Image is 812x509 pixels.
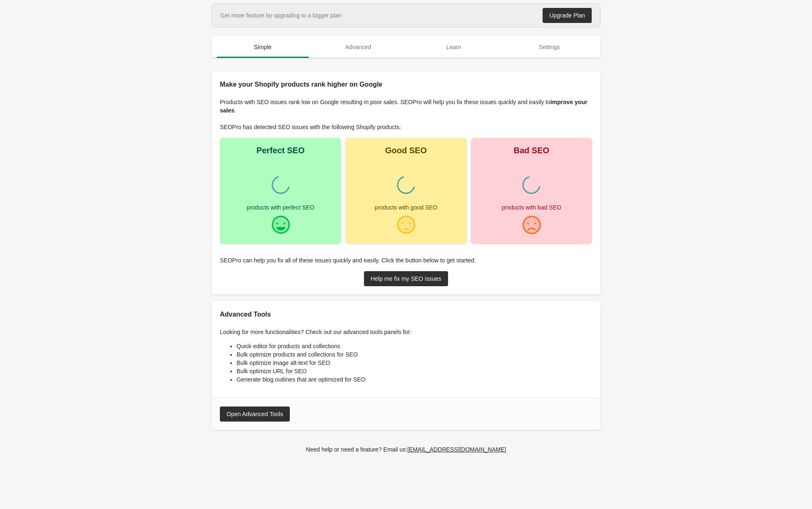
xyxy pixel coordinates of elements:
a: Upgrade Plan [543,8,592,23]
button: Advanced [311,36,406,58]
span: Learn [408,40,500,55]
div: products with perfect SEO [247,205,314,210]
div: Perfect SEO [257,146,305,155]
div: products with bad SEO [502,205,561,210]
span: Simple [217,40,309,55]
h2: Make your Shopify products rank higher on Google [220,80,592,90]
span: Settings [503,40,596,55]
div: Help me fix my SEO issues [371,275,441,282]
div: Need help or need a feature? Email us: [306,445,506,454]
span: Advanced [312,40,405,55]
div: Get more feature by upgrading to a bigger plan [220,11,341,20]
li: Bulk optimize image alt-text for SEO [237,359,592,367]
h2: Advanced Tools [220,309,592,319]
div: products with good SEO [375,205,438,210]
p: Products with SEO issues rank low on Google resulting in poor sales. SEOPro will help you fix the... [220,98,592,115]
div: Good SEO [385,146,427,155]
button: Open Advanced Tools [220,407,290,422]
button: Learn [406,36,502,58]
div: Bad SEO [514,146,550,155]
p: SEOPro can help you fix all of these issues quickly and easily. Click the button below to get sta... [220,256,592,264]
li: Bulk optimize URL for SEO [237,367,592,375]
a: Help me fix my SEO issues [364,271,448,286]
li: Bulk optimize products and collections for SEO [237,350,592,359]
div: Open Advanced Tools [227,411,283,417]
div: Looking for more functionalities? Check out our advanced tools panels for: [212,319,600,398]
button: Settings [502,36,598,58]
p: SEOPro has detected SEO issues with the following Shopify products: [220,123,592,131]
button: Simple [215,36,311,58]
div: Upgrade Plan [549,12,585,19]
div: [EMAIL_ADDRESS][DOMAIN_NAME] [407,446,506,453]
li: Quick editor for products and collections [237,342,592,350]
a: [EMAIL_ADDRESS][DOMAIN_NAME] [404,442,509,457]
li: Generate blog outlines that are optimized for SEO [237,375,592,384]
